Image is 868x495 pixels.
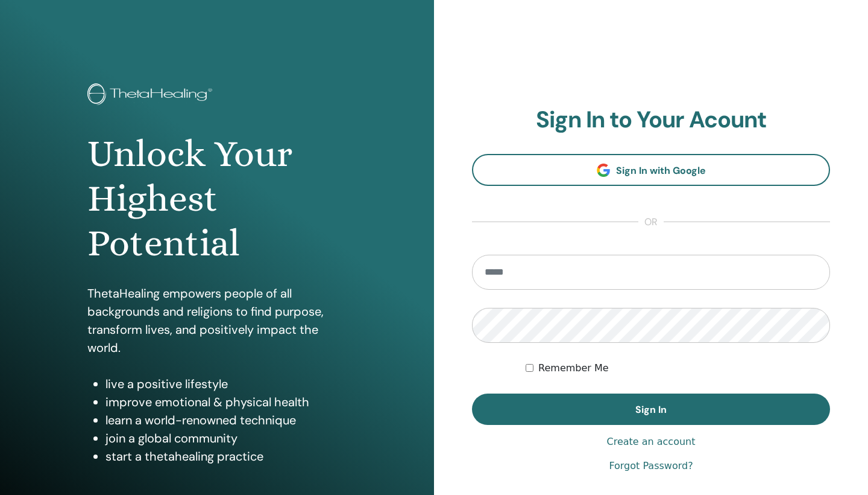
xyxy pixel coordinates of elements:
span: Sign In with Google [616,164,706,177]
li: learn a world-renowned technique [105,411,347,429]
p: ThetaHealing empowers people of all backgrounds and religions to find purpose, transform lives, a... [87,284,347,357]
span: or [638,215,664,229]
a: Sign In with Google [472,154,830,186]
label: Remember Me [538,361,609,375]
a: Create an account [606,435,695,449]
h1: Unlock Your Highest Potential [87,132,347,266]
li: join a global community [105,429,347,447]
span: Sign In [635,403,667,416]
div: Keep me authenticated indefinitely or until I manually logout [526,361,830,375]
li: improve emotional & physical health [105,393,347,411]
li: live a positive lifestyle [105,375,347,393]
h2: Sign In to Your Acount [472,106,830,134]
button: Sign In [472,394,830,425]
a: Forgot Password? [609,459,693,473]
li: start a thetahealing practice [105,447,347,465]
